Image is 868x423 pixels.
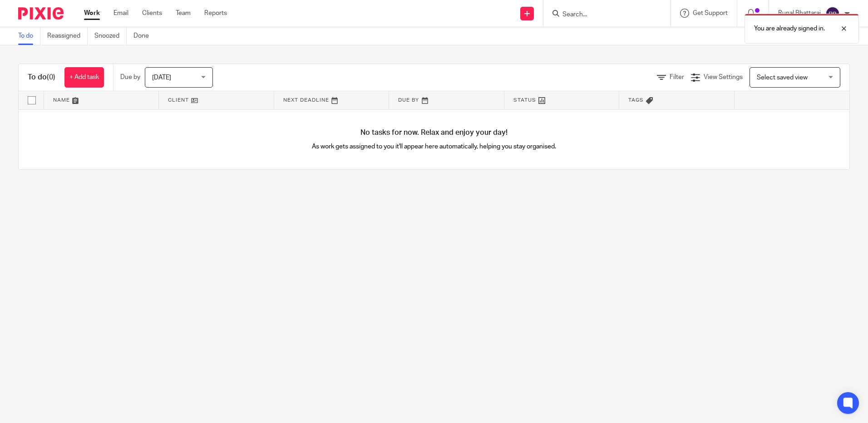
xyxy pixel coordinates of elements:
a: Done [133,27,156,45]
a: To do [18,27,40,45]
span: View Settings [704,74,743,80]
a: + Add task [64,67,104,88]
p: You are already signed in. [754,24,825,33]
span: Filter [670,74,684,80]
span: Select saved view [757,74,808,81]
span: (0) [47,74,55,81]
h1: To do [28,73,55,82]
a: Snoozed [94,27,127,45]
a: Team [176,9,191,18]
img: Pixie [18,7,64,20]
a: Email [113,9,128,18]
p: Due by [120,73,140,82]
a: Reports [204,9,227,18]
span: Tags [628,98,644,103]
a: Reassigned [47,27,88,45]
span: [DATE] [152,74,171,81]
img: svg%3E [825,6,840,21]
p: As work gets assigned to you it'll appear here automatically, helping you stay organised. [227,142,642,151]
a: Work [84,9,100,18]
h4: No tasks for now. Relax and enjoy your day! [19,128,849,138]
a: Clients [142,9,162,18]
